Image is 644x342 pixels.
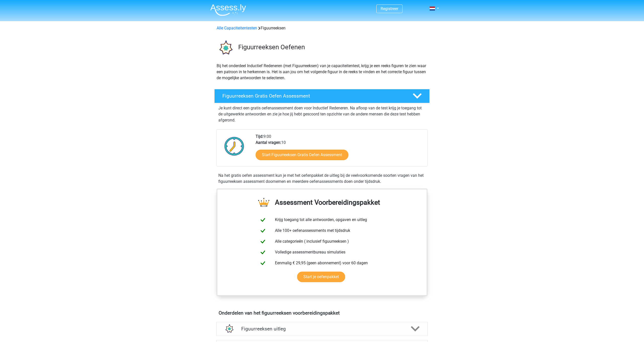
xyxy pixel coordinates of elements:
img: figuurreeksen uitleg [223,322,235,335]
div: Figuurreeksen [215,25,429,31]
p: Bij het onderdeel Inductief Redeneren (met Figuurreeksen) van je capaciteitentest, krijg je een r... [217,63,427,81]
img: Klok [222,134,247,159]
b: Aantal vragen: [256,140,281,145]
h3: Figuurreeksen Oefenen [238,43,426,51]
h4: Figuurreeksen Gratis Oefen Assessment [222,93,405,99]
a: Alle Capaciteitentesten [217,26,257,30]
b: Tijd: [256,134,263,139]
img: figuurreeksen [215,37,236,59]
p: Je kunt direct een gratis oefenassessment doen voor Inductief Redeneren. Na afloop van de test kr... [218,105,426,123]
div: 9:00 10 [252,134,427,166]
a: uitleg Figuurreeksen uitleg [214,322,430,336]
a: Start Figuurreeksen Gratis Oefen Assessment [256,150,348,160]
img: Assessly [210,4,246,16]
a: Start je oefenpakket [297,272,345,282]
h4: Onderdelen van het figuurreeksen voorbereidingspakket [219,310,425,316]
h4: Figuurreeksen uitleg [241,326,403,332]
a: Figuurreeksen Gratis Oefen Assessment [212,89,432,103]
div: Na het gratis oefen assessment kun je met het oefenpakket de uitleg bij de veelvoorkomende soorte... [216,173,428,185]
a: Registreer [381,6,398,11]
